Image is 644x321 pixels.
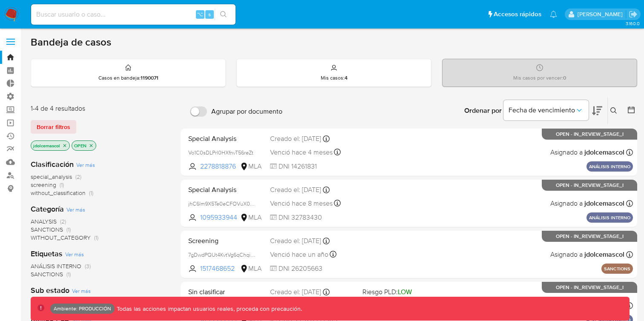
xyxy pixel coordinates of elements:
p: joaquin.dolcemascolo@mercadolibre.com [578,10,626,18]
input: Buscar usuario o caso... [31,9,236,20]
span: s [208,10,211,18]
span: Accesos rápidos [494,10,541,19]
button: search-icon [215,9,232,20]
p: Ambiente: PRODUCCIÓN [54,307,111,310]
p: Todas las acciones impactan usuarios reales, proceda con precaución. [115,305,302,313]
span: ⌥ [197,10,203,18]
a: Salir [629,10,638,19]
a: Notificaciones [550,11,557,18]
